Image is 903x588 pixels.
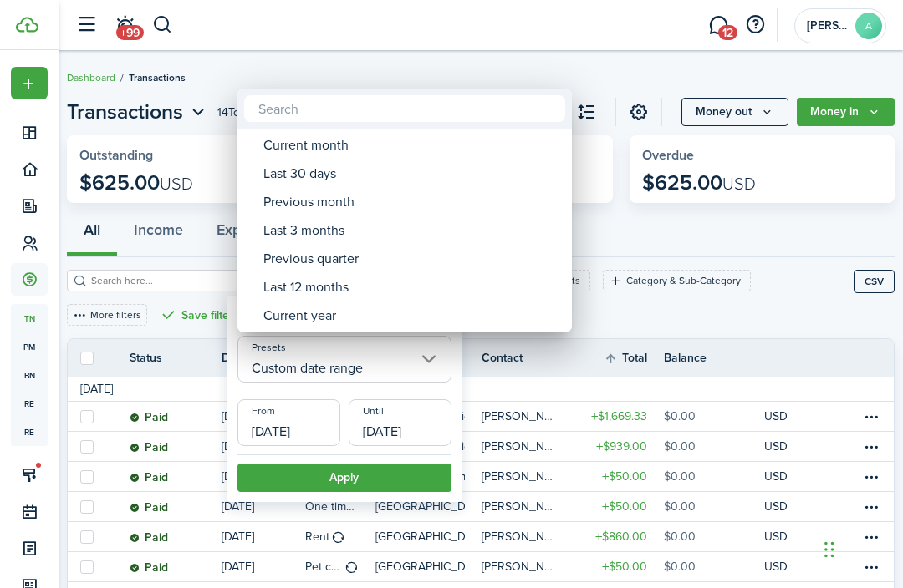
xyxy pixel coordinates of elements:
input: Search [244,95,565,122]
div: Last 12 months [263,273,559,302]
div: Previous month [263,188,559,216]
mbsc-wheel: Presets [237,129,572,332]
div: Current year [263,302,559,330]
div: Last 3 months [263,216,559,245]
div: Current month [263,131,559,160]
div: Previous quarter [263,245,559,273]
div: Last 30 days [263,160,559,188]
